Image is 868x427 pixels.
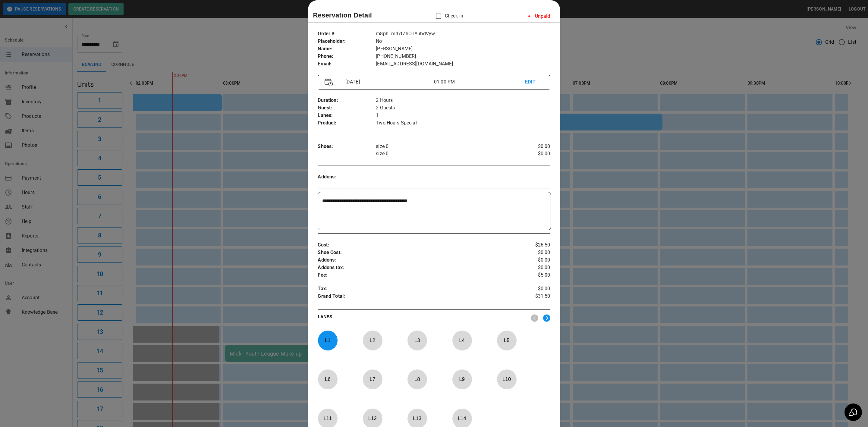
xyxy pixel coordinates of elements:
[511,285,550,293] p: $0.00
[318,241,511,249] p: Cost :
[452,333,472,347] p: L 4
[376,112,550,119] p: 1
[531,314,538,322] img: nav_left.svg
[318,30,376,38] p: Order # :
[511,249,550,256] p: $0.00
[511,293,550,302] p: $31.50
[452,372,472,386] p: L 9
[363,372,382,386] p: L 7
[543,314,550,322] img: right.svg
[318,285,511,293] p: Tax :
[318,293,511,302] p: Grand Total :
[407,411,427,425] p: L 13
[318,249,511,256] p: Shoe Cost :
[376,38,550,45] p: No
[434,78,525,86] p: 01:00 PM
[318,53,376,60] p: Phone :
[363,411,382,425] p: L 12
[376,104,550,112] p: 2 Guests
[376,60,550,68] p: [EMAIL_ADDRESS][DOMAIN_NAME]
[318,112,376,119] p: Lanes :
[376,143,511,150] p: size 0
[318,333,338,347] p: L 1
[511,241,550,249] p: $26.50
[313,10,372,20] p: Reservation Detail
[432,10,463,23] p: Check In
[325,78,333,86] img: Vector
[497,372,517,386] p: L 10
[318,411,338,425] p: L 11
[511,143,550,150] p: $0.00
[318,143,376,150] p: Shoes :
[452,411,472,425] p: L 14
[318,272,511,279] p: Fee :
[497,333,517,347] p: L 5
[318,38,376,45] p: Placeholder :
[318,173,376,181] p: Addons :
[407,333,427,347] p: L 3
[318,104,376,112] p: Guest :
[376,45,550,53] p: [PERSON_NAME]
[318,60,376,68] p: Email :
[376,30,550,38] p: m8phTm47tZhOTAubdVyw
[376,97,550,104] p: 2 Hours
[318,314,526,322] p: LANES
[407,372,427,386] p: L 8
[511,264,550,272] p: $0.00
[318,256,511,264] p: Addons :
[525,78,543,86] p: EDIT
[318,264,511,272] p: Addons tax :
[318,119,376,127] p: Product :
[318,97,376,104] p: Duration :
[363,333,382,347] p: L 2
[343,78,434,86] p: [DATE]
[524,10,555,22] li: Unpaid
[318,372,338,386] p: L 6
[318,45,376,53] p: Name :
[376,53,550,60] p: [PHONE_NUMBER]
[376,150,511,157] p: size 0
[511,150,550,157] p: $0.00
[511,272,550,279] p: $5.00
[376,119,550,127] p: Two Hours Special
[511,256,550,264] p: $0.00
